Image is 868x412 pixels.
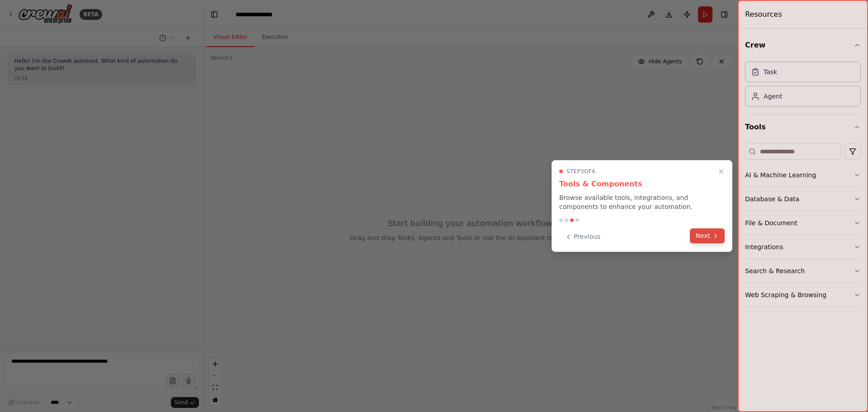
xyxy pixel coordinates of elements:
span: Step 3 of 4 [566,168,595,175]
button: Hide left sidebar [208,8,221,21]
h3: Tools & Components [559,179,725,189]
button: Close walkthrough [716,166,726,177]
p: Browse available tools, integrations, and components to enhance your automation. [559,193,725,211]
button: Previous [559,229,606,244]
button: Next [690,228,725,243]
